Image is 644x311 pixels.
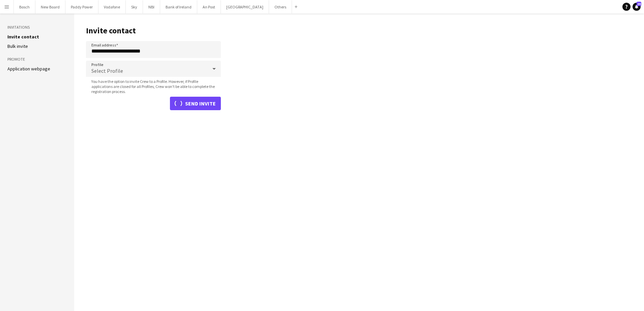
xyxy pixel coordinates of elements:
[170,97,221,110] button: Send invite
[143,0,160,13] button: NBI
[65,0,98,13] button: Paddy Power
[86,26,221,36] h1: Invite contact
[35,0,65,13] button: New Board
[98,0,126,13] button: Vodafone
[91,67,123,74] span: Select Profile
[7,24,67,30] h3: Invitations
[86,79,221,94] span: You have the option to invite Crew to a Profile. However, if Profile applications are closed for ...
[14,0,35,13] button: Bosch
[633,3,641,11] a: 20
[221,0,269,13] button: [GEOGRAPHIC_DATA]
[7,56,67,62] h3: Promote
[160,0,197,13] button: Bank of Ireland
[269,0,292,13] button: Others
[7,43,28,49] a: Bulk invite
[7,66,50,72] a: Application webpage
[637,2,641,6] span: 20
[126,0,143,13] button: Sky
[197,0,221,13] button: An Post
[7,34,39,40] a: Invite contact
